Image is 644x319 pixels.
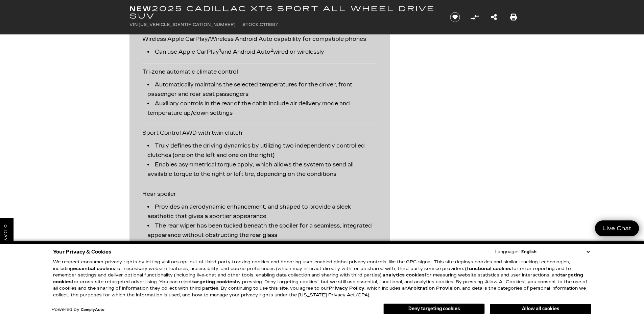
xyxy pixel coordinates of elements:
button: Deny targeting cookies [383,303,485,314]
li: Truly defines the driving dynamics by utilizing two independently controlled clutches (one on the... [147,141,377,160]
li: The Rear Camera Mirror module has been placed into the spoiler (when equipped). The camera is les... [147,240,377,268]
div: Powered by [51,308,104,312]
li: Auxiliary controls in the rear of the cabin include air delivery mode and temperature up/down set... [147,99,377,118]
span: Stock: [242,22,260,27]
button: Compare Vehicle [470,12,480,22]
li: Can use Apple CarPlay and Android Auto wired or wirelessly [147,47,377,57]
select: Language Select [520,248,591,255]
div: Sport Control AWD with twin clutch [142,125,377,186]
a: Print this New 2025 Cadillac XT6 Sport All Wheel Drive SUV [510,12,517,22]
a: ComplyAuto [81,308,104,312]
sup: 2 [270,48,273,53]
div: Tri-zone automatic climate control [142,64,377,125]
span: Your Privacy & Cookies [53,247,112,257]
a: Share this New 2025 Cadillac XT6 Sport All Wheel Drive SUV [491,12,497,22]
strong: functional cookies [467,266,511,271]
span: C111887 [260,22,278,27]
li: Automatically maintains the selected temperatures for the driver, front passenger and rear seat p... [147,80,377,99]
p: We respect consumer privacy rights by letting visitors opt out of third-party tracking cookies an... [53,259,591,298]
li: Enables asymmetrical torque apply, which allows the system to send all available torque to the ri... [147,160,377,179]
button: Save vehicle [448,12,462,23]
sup: 1 [219,48,221,53]
div: Wireless Apple CarPlay/Wireless Android Auto capability for compatible phones [142,31,377,64]
strong: analytics cookies [382,272,425,278]
a: Live Chat [595,220,639,236]
strong: essential cookies [73,266,115,271]
u: Privacy Policy [329,286,364,291]
strong: targeting cookies [192,279,235,285]
h1: 2025 Cadillac XT6 Sport All Wheel Drive SUV [129,5,439,20]
span: [US_VEHICLE_IDENTIFICATION_NUMBER] [139,22,236,27]
li: The rear wiper has been tucked beneath the spoiler for a seamless, integrated appearance without ... [147,221,377,240]
button: Allow all cookies [490,304,591,314]
strong: New [129,5,152,13]
span: VIN: [129,22,139,27]
strong: targeting cookies [53,272,583,285]
span: Live Chat [599,224,635,232]
div: Language: [495,250,518,254]
li: Provides an aerodynamic enhancement, and shaped to provide a sleek aesthetic that gives a sportie... [147,202,377,221]
strong: Arbitration Provision [407,286,460,291]
div: Rear spoiler [142,186,377,275]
